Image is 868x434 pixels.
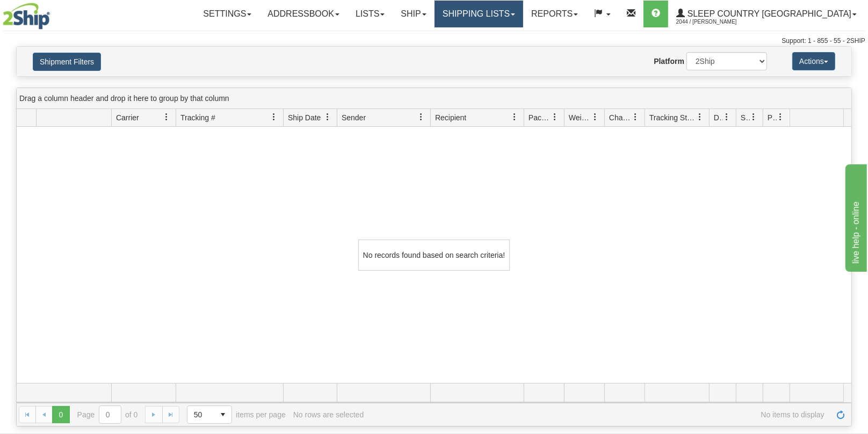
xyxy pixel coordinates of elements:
[523,1,586,27] a: Reports
[435,1,523,27] a: Shipping lists
[768,112,777,123] span: Pickup Status
[505,108,524,126] a: Recipient filter column settings
[691,108,709,126] a: Tracking Status filter column settings
[342,112,366,123] span: Sender
[393,1,434,27] a: Ship
[371,410,824,419] span: No items to display
[649,112,696,123] span: Tracking Status
[8,6,99,19] div: live help - online
[259,1,348,27] a: Addressbook
[3,3,50,30] img: logo2044.jpg
[348,1,393,27] a: Lists
[435,112,466,123] span: Recipient
[685,9,851,18] span: Sleep Country [GEOGRAPHIC_DATA]
[586,108,604,126] a: Weight filter column settings
[319,108,337,126] a: Ship Date filter column settings
[569,112,591,123] span: Weight
[843,162,867,272] iframe: chat widget
[180,112,215,123] span: Tracking #
[194,409,208,420] span: 50
[293,410,364,419] div: No rows are selected
[17,88,851,109] div: grid grouping header
[626,108,645,126] a: Charge filter column settings
[187,406,286,424] span: items per page
[741,112,750,123] span: Shipment Issues
[412,108,430,126] a: Sender filter column settings
[529,112,551,123] span: Packages
[195,1,259,27] a: Settings
[546,108,564,126] a: Packages filter column settings
[265,108,283,126] a: Tracking # filter column settings
[668,1,865,27] a: Sleep Country [GEOGRAPHIC_DATA] 2044 / [PERSON_NAME]
[187,406,232,424] span: Page sizes drop down
[609,112,632,123] span: Charge
[832,406,849,423] a: Refresh
[157,108,176,126] a: Carrier filter column settings
[718,108,736,126] a: Delivery Status filter column settings
[52,406,69,423] span: Page 0
[33,53,101,71] button: Shipment Filters
[116,112,139,123] span: Carrier
[358,240,510,271] div: No records found based on search criteria!
[214,406,232,423] span: select
[77,406,138,424] span: Page of 0
[792,52,835,70] button: Actions
[3,37,865,46] div: Support: 1 - 855 - 55 - 2SHIP
[288,112,321,123] span: Ship Date
[744,108,763,126] a: Shipment Issues filter column settings
[676,17,757,27] span: 2044 / [PERSON_NAME]
[654,56,684,67] label: Platform
[714,112,723,123] span: Delivery Status
[771,108,790,126] a: Pickup Status filter column settings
